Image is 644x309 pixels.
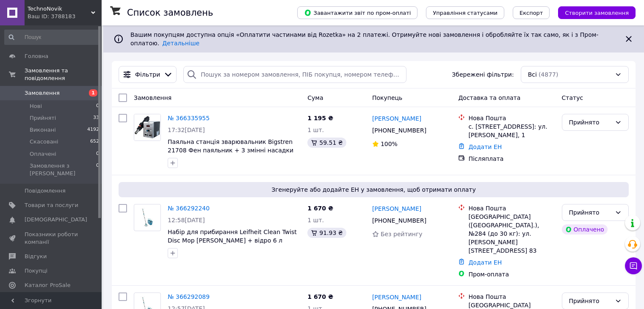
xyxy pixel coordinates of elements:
[96,150,99,158] span: 0
[30,150,56,158] span: Оплачені
[134,208,160,228] img: Фото товару
[168,127,205,133] span: 17:32[DATE]
[468,122,555,139] div: с. [STREET_ADDRESS]: ул. [PERSON_NAME], 1
[558,6,636,19] button: Створити замовлення
[25,253,47,260] span: Відгуки
[168,138,293,154] a: Паяльна станція зварювальник Bigstren 21708 Фен паяльник + 3 змінні насадки
[307,94,323,101] span: Cума
[297,6,417,19] button: Завантажити звіт по пром-оплаті
[28,5,91,13] span: TechnoNovik
[468,292,555,301] div: Нова Пошта
[468,204,555,212] div: Нова Пошта
[372,293,421,301] a: [PERSON_NAME]
[183,66,406,83] input: Пошук за номером замовлення, ПІБ покупця, номером телефону, Email, номером накладної
[135,70,160,79] span: Фільтри
[452,70,514,79] span: Збережені фільтри:
[89,89,97,97] span: 1
[25,67,102,82] span: Замовлення та повідомлення
[30,162,96,177] span: Замовлення з [PERSON_NAME]
[520,10,543,16] span: Експорт
[25,201,78,209] span: Товари та послуги
[468,259,502,266] a: Додати ЕН
[307,228,346,238] div: 91.93 ₴
[569,118,611,127] div: Прийнято
[28,13,102,20] div: Ваш ID: 3788183
[134,94,171,101] span: Замовлення
[25,231,78,246] span: Показники роботи компанії
[468,212,555,255] div: [GEOGRAPHIC_DATA] ([GEOGRAPHIC_DATA].), №284 (до 30 кг): ул. [PERSON_NAME][STREET_ADDRESS] 83
[168,217,205,223] span: 12:58[DATE]
[513,6,550,19] button: Експорт
[550,9,636,16] a: Створити замовлення
[307,205,333,212] span: 1 670 ₴
[162,40,199,47] a: Детальніше
[30,114,56,122] span: Прийняті
[96,162,99,177] span: 0
[370,124,428,136] div: [PHONE_NUMBER]
[127,8,213,18] h1: Список замовлень
[168,293,210,300] a: № 366292089
[134,204,161,231] a: Фото товару
[372,204,421,213] a: [PERSON_NAME]
[30,126,56,134] span: Виконані
[370,215,428,226] div: [PHONE_NUMBER]
[307,115,333,121] span: 1 195 ₴
[307,293,333,300] span: 1 670 ₴
[569,296,611,306] div: Прийнято
[307,127,324,133] span: 1 шт.
[168,205,210,212] a: № 366292240
[381,141,398,147] span: 100%
[25,52,48,60] span: Головна
[30,138,58,146] span: Скасовані
[168,115,210,121] a: № 366335955
[122,185,625,194] span: Згенеруйте або додайте ЕН у замовлення, щоб отримати оплату
[25,187,66,195] span: Повідомлення
[168,229,297,244] a: Набір для прибирання Leifheit Clean Twist Disc Mop [PERSON_NAME] + відро 6 л
[565,10,629,16] span: Створити замовлення
[87,126,99,134] span: 4192
[381,231,423,237] span: Без рейтингу
[562,224,608,235] div: Оплачено
[528,70,537,79] span: Всі
[25,216,87,223] span: [DEMOGRAPHIC_DATA]
[468,143,502,150] a: Додати ЕН
[93,114,99,122] span: 33
[4,30,100,45] input: Пошук
[372,94,402,101] span: Покупець
[458,94,520,101] span: Доставка та оплата
[134,114,161,141] a: Фото товару
[468,154,555,163] div: Післяплата
[372,114,421,123] a: [PERSON_NAME]
[134,114,160,141] img: Фото товару
[25,267,47,275] span: Покупці
[90,138,99,146] span: 652
[130,31,598,47] span: Вашим покупцям доступна опція «Оплатити частинами від Rozetka» на 2 платежі. Отримуйте нові замов...
[569,208,611,217] div: Прийнято
[304,9,411,17] span: Завантажити звіт по пром-оплаті
[468,114,555,122] div: Нова Пошта
[562,94,583,101] span: Статус
[25,281,70,289] span: Каталог ProSale
[433,10,498,16] span: Управління статусами
[307,138,346,148] div: 59.51 ₴
[96,102,99,110] span: 0
[468,270,555,279] div: Пром-оплата
[25,89,60,97] span: Замовлення
[426,6,504,19] button: Управління статусами
[539,71,558,78] span: (4877)
[625,257,642,274] button: Чат з покупцем
[30,102,42,110] span: Нові
[307,217,324,223] span: 1 шт.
